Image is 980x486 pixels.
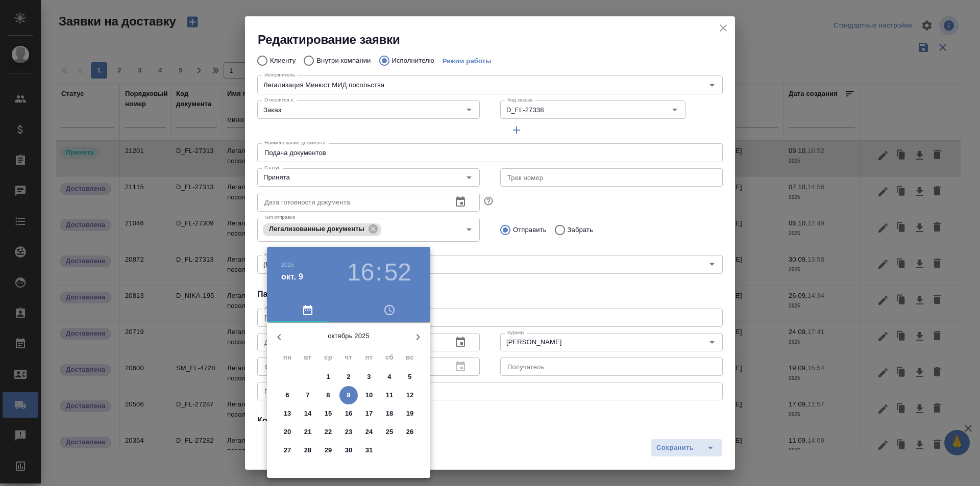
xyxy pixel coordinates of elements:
p: 3 [367,372,371,382]
p: 21 [304,427,312,437]
p: 12 [406,390,414,400]
p: 28 [304,445,312,455]
p: 30 [345,445,353,455]
button: 27 [278,441,297,459]
button: 30 [339,441,358,459]
p: 11 [386,390,394,400]
button: 14 [299,404,317,423]
button: 16 [339,404,358,423]
p: 8 [326,390,330,400]
button: 8 [319,386,337,404]
button: 2025 [281,262,294,268]
p: 13 [284,408,291,419]
p: 2 [347,372,350,382]
button: 10 [360,386,378,404]
span: чт [339,352,358,363]
span: ср [319,352,337,363]
p: 9 [347,390,350,400]
p: 23 [345,427,353,437]
button: 20 [278,423,297,441]
p: 15 [325,408,332,419]
p: 17 [365,408,373,419]
p: 24 [365,427,373,437]
button: 9 [339,386,358,404]
p: 29 [325,445,332,455]
p: 31 [365,445,373,455]
button: 5 [401,368,419,386]
p: 26 [406,427,414,437]
span: вс [401,352,419,363]
h3: : [375,258,382,287]
span: сб [380,352,399,363]
button: 16 [347,258,374,287]
p: 27 [284,445,291,455]
p: 6 [285,390,289,400]
span: пт [360,352,378,363]
button: 22 [319,423,337,441]
button: 11 [380,386,399,404]
button: 29 [319,441,337,459]
button: окт. 9 [281,271,303,283]
button: 21 [299,423,317,441]
button: 18 [380,404,399,423]
p: 4 [387,372,391,382]
button: 52 [384,258,411,287]
p: 20 [284,427,291,437]
button: 2 [339,368,358,386]
button: 28 [299,441,317,459]
span: пн [278,352,297,363]
button: 31 [360,441,378,459]
p: 19 [406,408,414,419]
p: октябрь 2025 [291,331,406,341]
p: 22 [325,427,332,437]
button: 24 [360,423,378,441]
p: 14 [304,408,312,419]
span: вт [299,352,317,363]
button: 26 [401,423,419,441]
button: 12 [401,386,419,404]
p: 1 [326,372,330,382]
p: 16 [345,408,353,419]
p: 7 [306,390,309,400]
button: 19 [401,404,419,423]
button: 13 [278,404,297,423]
button: 23 [339,423,358,441]
p: 18 [386,408,394,419]
button: 6 [278,386,297,404]
button: 25 [380,423,399,441]
button: 15 [319,404,337,423]
p: 25 [386,427,394,437]
button: 3 [360,368,378,386]
p: 5 [408,372,411,382]
button: 17 [360,404,378,423]
button: 7 [299,386,317,404]
p: 10 [365,390,373,400]
button: 1 [319,368,337,386]
button: 4 [380,368,399,386]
